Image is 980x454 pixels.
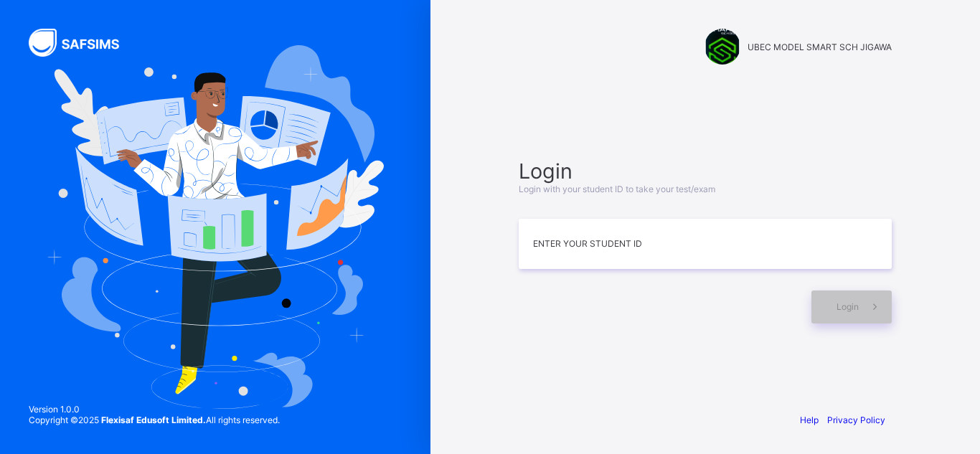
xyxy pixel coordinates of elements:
a: Help [800,415,819,425]
span: Copyright © 2025 All rights reserved. [29,415,280,425]
img: SAFSIMS Logo [29,29,136,57]
span: Login with your student ID to take your test/exam [519,184,715,194]
a: Privacy Policy [827,415,885,425]
span: UBEC MODEL SMART SCH JIGAWA [748,42,892,52]
span: Login [837,301,859,312]
strong: Flexisaf Edusoft Limited. [101,415,206,425]
img: Hero Image [47,45,385,408]
span: Login [519,159,892,184]
span: Version 1.0.0 [29,404,280,415]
